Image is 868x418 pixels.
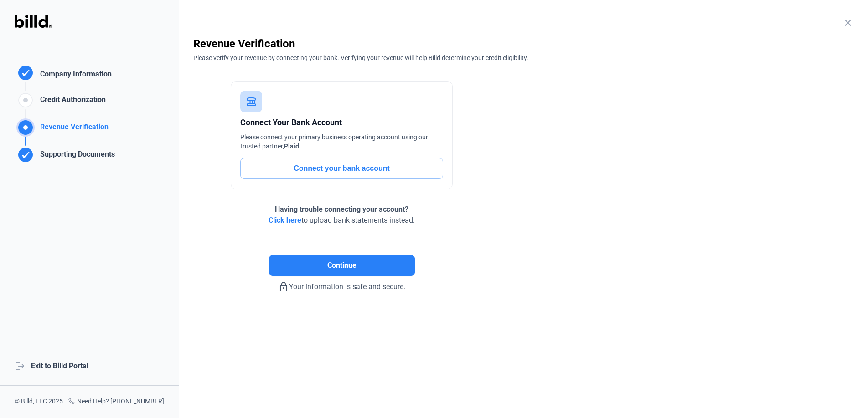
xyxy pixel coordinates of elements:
span: Plaid [284,143,299,150]
div: Please verify your revenue by connecting your bank. Verifying your revenue will help Billd determ... [193,51,853,62]
div: © Billd, LLC 2025 [15,397,63,407]
mat-icon: lock_outline [278,281,289,292]
span: Having trouble connecting your account? [275,205,408,214]
mat-icon: logout [15,361,24,370]
div: Revenue Verification [193,36,853,51]
span: Continue [327,260,356,271]
button: Connect your bank account [240,158,443,179]
div: Connect Your Bank Account [240,116,443,129]
div: Supporting Documents [36,149,115,164]
div: Revenue Verification [36,122,108,137]
div: Credit Authorization [36,94,106,109]
div: Company Information [36,69,112,82]
div: Need Help? [PHONE_NUMBER] [68,397,164,407]
mat-icon: close [842,17,853,28]
button: Continue [269,255,415,276]
img: Billd Logo [15,15,52,28]
div: Please connect your primary business operating account using our trusted partner, . [240,133,443,151]
div: Your information is safe and secure. [193,276,490,292]
span: Click here [269,216,301,224]
div: to upload bank statements instead. [269,204,415,226]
